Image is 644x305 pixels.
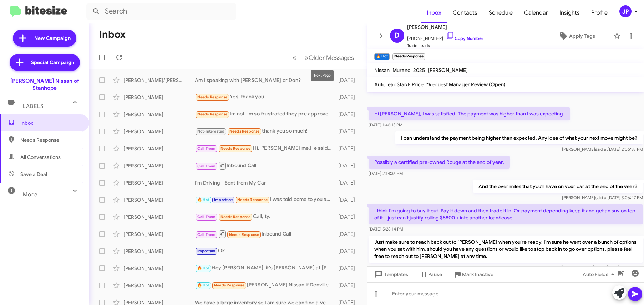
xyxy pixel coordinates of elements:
div: [PERSON_NAME] [123,128,195,135]
span: Call Them [197,232,216,237]
span: Needs Response [229,232,259,237]
span: 2025 [413,67,425,73]
p: And the over miles that you'll have on your car at the end of the year? [472,180,643,193]
div: [DATE] [336,213,361,221]
span: Pause [428,268,442,281]
p: Just make sure to reach back out to [PERSON_NAME] when you're ready. I'm sure he went over a bunc... [369,236,643,263]
span: Templates [373,268,408,281]
div: [DATE] [336,231,361,238]
span: [PERSON_NAME] [DATE] 3:06:47 PM [562,195,643,200]
span: Call Them [197,214,216,219]
button: Pause [414,268,448,281]
span: [PERSON_NAME] [407,23,483,31]
a: Schedule [483,2,518,23]
span: Needs Response [229,129,260,134]
span: Not-Interested [197,129,225,134]
span: said at [595,146,607,152]
div: [DATE] [336,162,361,169]
span: New Campaign [34,35,71,42]
p: I think I'm going to buy it out. Pay it down and then trade it in. Or payment depending keep it a... [369,204,643,224]
div: [PERSON_NAME] Nissan if Denville bought the Altima and got me into a 25 pathfinder Sl Premium [195,281,336,289]
div: [DATE] [336,196,361,203]
span: Needs Response [20,136,81,144]
span: Needs Response [237,197,268,202]
span: 🔥 Hot [197,266,209,270]
span: Call Them [197,146,216,151]
span: Labels [23,103,44,109]
div: [DATE] [336,248,361,255]
span: More [23,191,37,198]
div: [DATE] [336,77,361,84]
span: Important [197,249,216,253]
span: Call Them [197,164,216,169]
nav: Page navigation example [289,50,358,65]
span: Special Campaign [31,59,74,66]
a: Inbox [421,2,447,23]
span: « [293,53,296,62]
div: Hey [PERSON_NAME], it's [PERSON_NAME] at [PERSON_NAME] Nissan. Were you still searching for a Rog... [195,264,336,272]
div: [PERSON_NAME] [123,162,195,169]
span: [PERSON_NAME] [428,67,468,73]
small: Needs Response [392,53,425,60]
span: Trade Leads [407,42,483,49]
button: Next [300,50,358,65]
span: Needs Response [214,283,244,288]
span: 🔥 Hot [197,283,209,288]
div: JP [619,5,632,17]
div: Yes, thank you . [195,93,336,101]
span: Profile [585,2,613,23]
span: [DATE] 2:14:36 PM [369,171,403,176]
span: » [305,53,309,62]
div: I was told come to you awhile back. Which I did via appointment given to me by your So-called tea... [195,196,336,204]
small: 🔥 Hot [374,53,390,60]
span: All Conversations [20,154,61,161]
div: [PERSON_NAME] [123,179,195,186]
button: Apply Tags [543,30,610,42]
div: Im not .Im so frustrated they pre approve you and the banks that the dealers do business they ask... [195,110,336,118]
a: Insights [554,2,585,23]
span: Older Messages [309,54,354,62]
div: [PERSON_NAME] [123,213,195,221]
div: [DATE] [336,145,361,152]
div: Ok [195,247,336,255]
a: New Campaign [13,30,76,47]
button: Mark Inactive [448,268,499,281]
input: Search [86,3,236,20]
div: [PERSON_NAME] [123,282,195,289]
div: [PERSON_NAME] [123,94,195,101]
div: I'm Driving - Sent from My Car [195,179,336,186]
span: *Request Manager Review (Open) [426,81,506,88]
div: [DATE] [336,128,361,135]
a: Contacts [447,2,483,23]
div: Inbound Call [195,229,336,238]
span: [PHONE_NUMBER] [407,31,483,42]
p: Hi [PERSON_NAME], I was satisfied. The payment was higher than I was expecting. [369,107,570,120]
a: Special Campaign [10,54,80,71]
div: [PERSON_NAME] [123,145,195,152]
span: Apply Tags [569,30,595,42]
span: AutoLeadStar/E Price [374,81,424,88]
span: [PERSON_NAME] [DATE] 2:06:38 PM [562,146,643,152]
span: Mark Inactive [462,268,493,281]
a: Copy Number [446,36,483,41]
span: Murano [392,67,410,73]
span: said at [594,265,607,270]
div: Inbound Call [195,161,336,170]
div: [PERSON_NAME] [123,111,195,118]
div: thank you so much! [195,127,336,135]
div: Hi,[PERSON_NAME] me.He said Negative.Thanks for text. [195,144,336,152]
span: Inbox [20,119,81,126]
div: Am I speaking with [PERSON_NAME] or Don? [195,77,336,84]
div: [PERSON_NAME]/[PERSON_NAME] [123,77,195,84]
span: Nissan [374,67,390,73]
p: I can understand the payment being higher than expected. Any idea of what your next move might be? [395,131,643,144]
div: [PERSON_NAME] [123,248,195,255]
button: JP [613,5,636,17]
div: [PERSON_NAME] [123,265,195,272]
div: [PERSON_NAME] [123,231,195,238]
span: Important [214,197,233,202]
span: Auto Fields [583,268,617,281]
h1: Inbox [99,29,126,40]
